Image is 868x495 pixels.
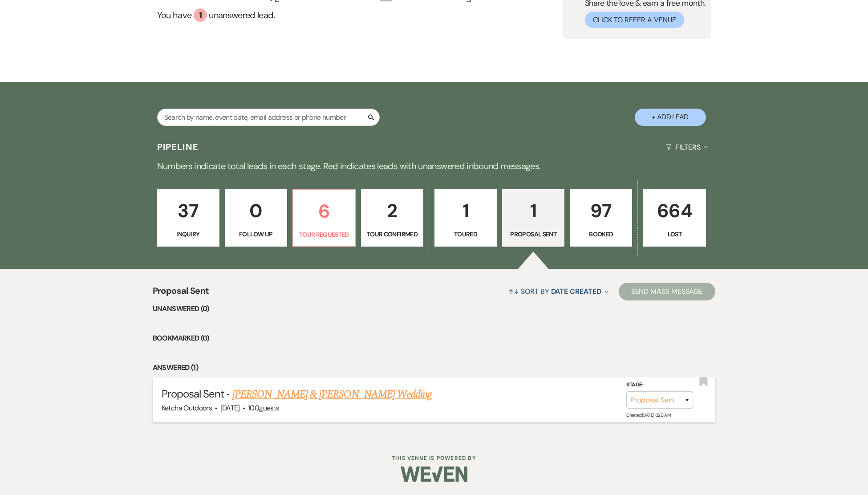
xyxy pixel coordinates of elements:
[626,380,693,390] label: Stage:
[440,229,491,239] p: Toured
[508,196,559,226] p: 1
[649,196,700,226] p: 664
[248,403,279,413] span: 100 guests
[231,196,281,226] p: 0
[440,196,491,226] p: 1
[299,196,349,226] p: 6
[508,229,559,239] p: Proposal Sent
[194,8,207,22] div: 1
[551,287,601,296] span: Date Created
[157,189,219,247] a: 37Inquiry
[361,189,423,247] a: 2Tour Confirmed
[162,387,224,401] span: Proposal Sent
[157,8,481,22] a: You have 1 unanswered lead.
[114,159,754,173] p: Numbers indicate total leads in each stage. Red indicates leads with unanswered inbound messages.
[220,403,240,413] span: [DATE]
[635,109,706,126] button: + Add Lead
[162,403,212,413] span: Ketcha Outdoors
[570,189,632,247] a: 97Booked
[643,189,706,247] a: 664Lost
[502,189,564,247] a: 1Proposal Sent
[649,229,700,239] p: Lost
[367,229,418,239] p: Tour Confirmed
[576,229,626,239] p: Booked
[292,189,356,247] a: 6Tour Requested
[153,303,716,315] li: Unanswered (0)
[434,189,497,247] a: 1Toured
[232,386,432,402] a: [PERSON_NAME] & [PERSON_NAME] Wedding
[153,333,716,344] li: Bookmarked (0)
[231,229,281,239] p: Follow Up
[157,109,380,126] input: Search by name, event date, email address or phone number
[508,287,519,296] span: ↑↓
[163,196,214,226] p: 37
[585,12,684,28] button: Click to Refer a Venue
[576,196,626,226] p: 97
[153,284,209,303] span: Proposal Sent
[662,135,711,159] button: Filters
[299,230,349,239] p: Tour Requested
[505,280,612,303] button: Sort By Date Created
[401,458,467,490] img: Weven Logo
[367,196,418,226] p: 2
[163,229,214,239] p: Inquiry
[157,141,199,153] h3: Pipeline
[225,189,287,247] a: 0Follow Up
[619,283,716,300] button: Send Mass Message
[153,362,716,373] li: Answered (1)
[626,412,670,418] span: Created: [DATE] 8:20 AM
